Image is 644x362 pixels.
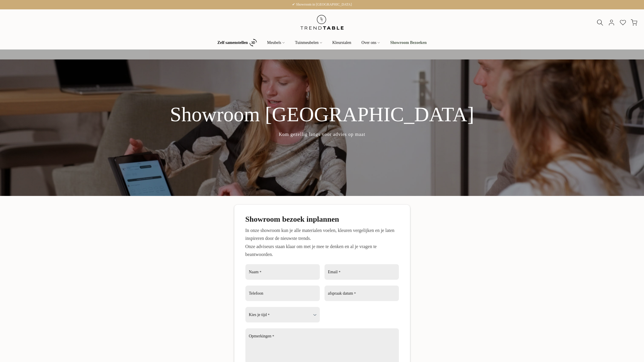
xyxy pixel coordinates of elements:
[245,243,399,258] p: Onze adviseurs staan klaar om met je mee te denken en al je vragen te beantwoorden.
[245,214,399,225] h3: Showroom bezoek inplannen
[212,37,262,48] a: Zelf samenstellen
[390,41,427,45] b: Showroom Bezoeken
[7,1,637,8] p: ✔ Showroom in [GEOGRAPHIC_DATA]
[296,9,348,35] img: trend-table
[262,39,290,46] a: Meubels
[290,39,327,46] a: Tuinmeubelen
[217,41,248,45] b: Zelf samenstellen
[356,39,385,46] a: Over ons
[245,226,399,242] p: In onze showroom kun je alle materialen voelen, kleuren vergelijken en je laten inspireren door d...
[385,39,432,46] a: Showroom Bezoeken
[327,39,356,46] a: Kleurstalen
